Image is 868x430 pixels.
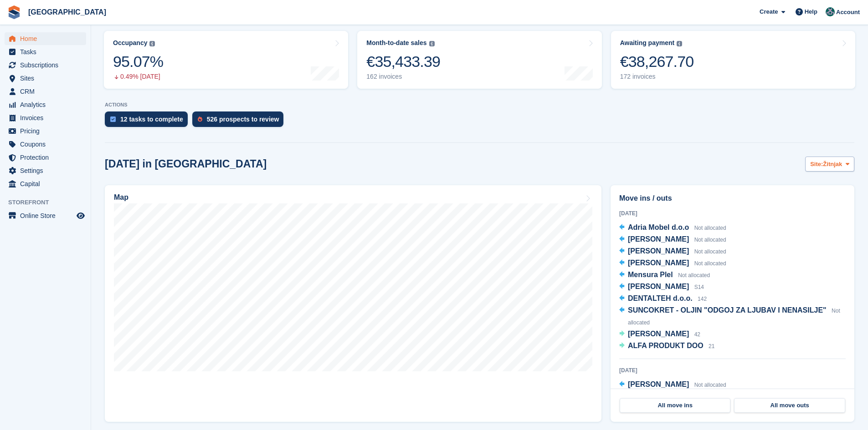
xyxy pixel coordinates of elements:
span: ALFA PRODUKT DOO [628,342,704,349]
span: Home [20,32,75,45]
a: Month-to-date sales €35,433.39 162 invoices [357,31,601,89]
a: menu [5,111,86,124]
span: [PERSON_NAME] [628,380,689,388]
a: menu [5,209,86,222]
span: Pricing [20,125,75,137]
a: menu [5,59,86,71]
div: Awaiting payment [620,39,675,47]
img: stora-icon-8386f47178a22dfd0bd8f6a31ec36ba5ce8667c1dd55bd0f319d3a0aa187defe.svg [7,5,21,19]
a: menu [5,98,86,111]
h2: Map [114,193,128,202]
a: ALFA PRODUKT DOO 21 [619,340,714,352]
div: [DATE] [619,366,846,374]
a: menu [5,164,86,177]
a: Awaiting payment €38,267.70 172 invoices [611,31,855,89]
div: Month-to-date sales [366,39,426,47]
span: 42 [694,331,700,338]
a: 526 prospects to review [192,111,288,132]
a: SUNCOKRET - OLJIN "ODGOJ ZA LJUBAV I NENASILJE" Not allocated [619,305,846,329]
span: Not allocated [694,260,726,267]
span: SUNCOKRET - OLJIN "ODGOJ ZA LJUBAV I NENASILJE" [628,306,827,314]
span: Sites [20,72,75,85]
h2: [DATE] in [GEOGRAPHIC_DATA] [105,158,267,170]
div: €35,433.39 [366,52,440,71]
a: [PERSON_NAME] Not allocated [619,379,726,391]
a: [PERSON_NAME] Not allocated [619,234,726,246]
div: 95.07% [113,52,163,71]
span: Žitnjak [823,160,842,169]
a: menu [5,138,86,151]
a: All move ins [620,398,730,413]
span: Coupons [20,138,75,151]
div: [DATE] [619,209,846,218]
div: 12 tasks to complete [120,116,183,123]
span: Not allocated [678,272,710,278]
a: menu [5,72,86,85]
span: [PERSON_NAME] [628,247,689,255]
p: ACTIONS [105,102,854,108]
span: Mensura Plel [628,271,673,278]
img: Željko Gobac [826,7,835,16]
a: menu [5,177,86,190]
span: Not allocated [694,237,726,243]
span: Online Store [20,209,75,222]
a: Mensura Plel Not allocated [619,269,710,281]
span: Adria Mobel d.o.o [628,223,689,231]
a: [PERSON_NAME] Not allocated [619,246,726,258]
span: Create [760,7,778,16]
a: menu [5,125,86,137]
span: Not allocated [694,225,726,231]
a: All move outs [734,398,845,413]
a: 12 tasks to complete [105,111,192,132]
span: S14 [694,284,704,290]
span: Storefront [8,198,91,207]
a: [PERSON_NAME] Not allocated [619,258,726,269]
div: €38,267.70 [620,52,694,71]
span: Account [836,8,860,17]
img: icon-info-grey-7440780725fd019a000dd9b08b2336e03edf1995a4989e88bcd33f0948082b44.svg [677,41,682,46]
span: Tasks [20,46,75,58]
a: [PERSON_NAME] 42 [619,329,700,340]
span: DENTALTEH d.o.o. [628,294,693,302]
a: menu [5,151,86,164]
span: Analytics [20,98,75,111]
span: Subscriptions [20,59,75,71]
img: icon-info-grey-7440780725fd019a000dd9b08b2336e03edf1995a4989e88bcd33f0948082b44.svg [429,41,435,46]
img: task-75834270c22a3079a89374b754ae025e5fb1db73e45f91037f5363f120a921f8.svg [110,116,116,122]
a: Adria Mobel d.o.o Not allocated [619,222,726,234]
div: 0.49% [DATE] [113,73,163,81]
span: Protection [20,151,75,164]
span: Invoices [20,111,75,124]
div: 526 prospects to review [207,116,279,123]
h2: Move ins / outs [619,193,846,204]
img: icon-info-grey-7440780725fd019a000dd9b08b2336e03edf1995a4989e88bcd33f0948082b44.svg [149,41,155,46]
span: CRM [20,85,75,98]
span: Help [805,7,817,16]
span: Not allocated [694,248,726,255]
span: Capital [20,177,75,190]
span: [PERSON_NAME] [628,235,689,243]
span: [PERSON_NAME] [628,283,689,290]
a: menu [5,32,86,45]
a: [GEOGRAPHIC_DATA] [25,5,110,20]
a: menu [5,85,86,98]
span: [PERSON_NAME] [628,330,689,338]
span: [PERSON_NAME] [628,259,689,267]
span: Settings [20,164,75,177]
img: prospect-51fa495bee0391a8d652442698ab0144808aea92771e9ea1ae160a38d050c398.svg [198,116,202,122]
a: Occupancy 95.07% 0.49% [DATE] [104,31,348,89]
span: 142 [698,296,707,302]
span: 21 [709,343,714,349]
a: [PERSON_NAME] S14 [619,281,704,293]
a: DENTALTEH d.o.o. 142 [619,293,707,305]
span: Site: [810,160,823,169]
div: 162 invoices [366,73,440,81]
a: Map [105,185,601,422]
a: menu [5,46,86,58]
a: Preview store [75,210,86,221]
div: Occupancy [113,39,147,47]
span: Not allocated [694,382,726,388]
button: Site: Žitnjak [805,157,854,172]
span: Not allocated [628,308,840,326]
div: 172 invoices [620,73,694,81]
